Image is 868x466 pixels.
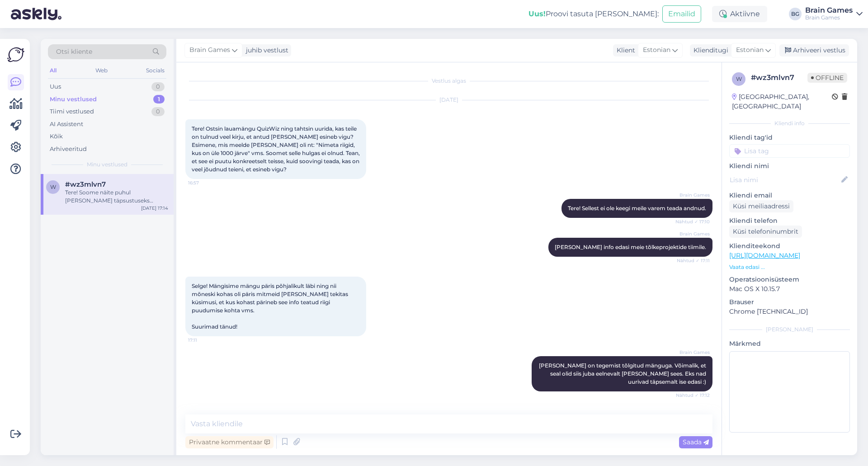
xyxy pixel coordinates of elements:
[712,6,767,22] div: Aktiivne
[192,282,349,330] span: Selge! Mängisime mängu päris põhjalikult läbi ning nii mõneski kohas oli päris mitmeid [PERSON_NA...
[676,257,710,264] span: Nähtud ✓ 17:11
[185,96,712,104] div: [DATE]
[144,65,166,76] div: Socials
[50,82,61,91] div: Uus
[676,231,710,237] span: Brain Games
[50,120,83,129] div: AI Assistent
[732,92,832,111] div: [GEOGRAPHIC_DATA], [GEOGRAPHIC_DATA]
[729,275,850,284] p: Operatsioonisüsteem
[87,160,127,169] span: Minu vestlused
[192,125,361,173] span: Tere! Ostsin lauamängu QuizWiz ning tahtsin uurida, kas teile on tulnud veel kirju, et antud [PER...
[729,191,850,200] p: Kliendi email
[141,205,168,212] div: [DATE] 17:14
[729,241,850,251] p: Klienditeekond
[613,46,635,55] div: Klient
[729,297,850,307] p: Brauser
[555,244,706,250] span: [PERSON_NAME] info edasi meie tõlkeprojektide tiimile.
[7,46,24,63] img: Askly Logo
[528,9,659,19] div: Proovi tasuta [PERSON_NAME]:
[65,188,168,205] div: Tere! Soome näite puhul [PERSON_NAME] täpsustuseks vastuse, et kõik on ikkagi õige. Nimelt ei ole...
[65,180,106,188] span: #wz3mlvn7
[736,75,742,82] span: w
[729,339,850,348] p: Märkmed
[789,8,802,20] div: BG
[539,362,708,385] span: [PERSON_NAME] on tegemist tõlgitud mänguga. Võimalik, et seal olid siis juba eelnevalt [PERSON_NA...
[188,337,222,344] span: 17:11
[729,307,850,316] p: Chrome [TECHNICAL_ID]
[188,179,222,186] span: 16:57
[729,144,850,158] input: Lisa tag
[242,46,288,55] div: juhib vestlust
[48,65,58,76] div: All
[729,133,850,142] p: Kliendi tag'id
[690,46,728,55] div: Klienditugi
[676,192,710,198] span: Brain Games
[729,263,850,271] p: Vaata edasi ...
[151,82,165,91] div: 0
[151,107,165,116] div: 0
[50,95,97,104] div: Minu vestlused
[779,44,849,56] div: Arhiveeri vestlus
[643,45,670,55] span: Estonian
[729,284,850,294] p: Mac OS X 10.15.7
[729,251,800,259] a: [URL][DOMAIN_NAME]
[56,47,92,56] span: Otsi kliente
[153,95,165,104] div: 1
[807,73,847,83] span: Offline
[50,184,56,190] span: w
[50,107,94,116] div: Tiimi vestlused
[729,200,793,212] div: Küsi meiliaadressi
[676,392,710,399] span: Nähtud ✓ 17:12
[50,145,87,154] div: Arhiveeritud
[729,119,850,127] div: Kliendi info
[185,436,274,448] div: Privaatne kommentaar
[729,161,850,171] p: Kliendi nimi
[568,205,706,212] span: Tere! Sellest ei ole keegi meile varem teada andnud.
[736,45,764,55] span: Estonian
[730,175,840,185] input: Lisa nimi
[662,5,701,23] button: Emailid
[805,7,853,14] div: Brain Games
[729,226,802,238] div: Küsi telefoninumbrit
[805,7,863,21] a: Brain GamesBrain Games
[751,72,807,83] div: # wz3mlvn7
[94,65,109,76] div: Web
[185,77,712,85] div: Vestlus algas
[528,9,546,18] b: Uus!
[729,216,850,226] p: Kliendi telefon
[729,325,850,334] div: [PERSON_NAME]
[676,349,710,356] span: Brain Games
[805,14,853,21] div: Brain Games
[189,45,230,55] span: Brain Games
[683,438,709,446] span: Saada
[675,218,710,225] span: Nähtud ✓ 17:10
[50,132,63,141] div: Kõik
